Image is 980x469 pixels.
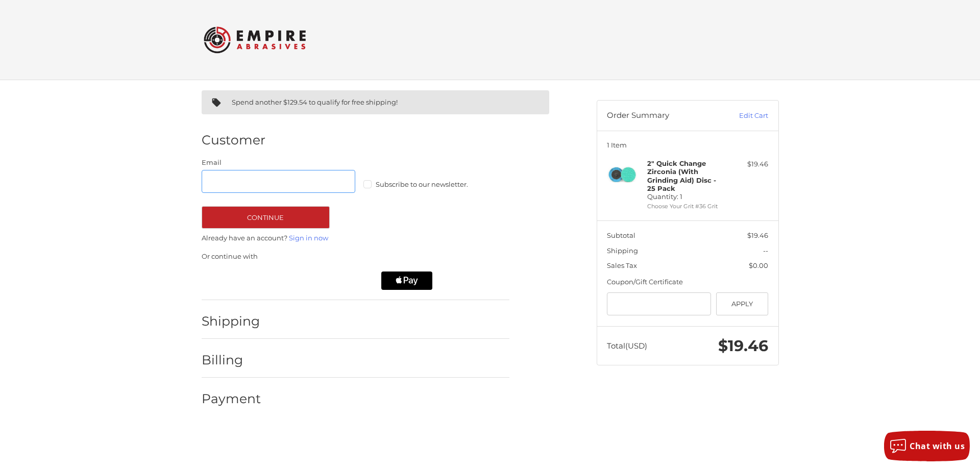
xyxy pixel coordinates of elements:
label: Email [202,158,356,168]
input: Gift Certificate or Coupon Code [607,292,711,315]
span: Chat with us [910,440,965,452]
h2: Billing [202,352,261,368]
h3: 1 Item [607,141,768,149]
button: Chat with us [884,431,970,461]
span: Sales Tax [607,261,637,269]
p: Already have an account? [202,233,509,243]
div: Coupon/Gift Certificate [607,277,768,287]
iframe: PayPal-paypal [198,271,280,290]
h2: Shipping [202,313,261,329]
li: Choose Your Grit #36 Grit [647,202,725,211]
span: Shipping [607,246,638,255]
span: -- [763,246,768,255]
a: Edit Cart [717,111,768,121]
span: Subscribe to our newsletter. [376,180,468,188]
img: Empire Abrasives [204,20,306,60]
strong: 2" Quick Change Zirconia (With Grinding Aid) Disc - 25 Pack [647,159,716,192]
span: Subtotal [607,231,635,239]
a: Sign in now [289,234,328,242]
h4: Quantity: 1 [647,159,725,201]
span: $19.46 [747,231,768,239]
span: Spend another $129.54 to qualify for free shipping! [232,98,398,106]
h2: Customer [202,132,265,148]
h2: Payment [202,391,261,407]
p: Or continue with [202,252,509,262]
button: Apply [716,292,769,315]
span: Total (USD) [607,341,647,351]
button: Continue [202,206,330,229]
div: $19.46 [728,159,768,169]
iframe: PayPal-paylater [290,271,372,290]
span: $19.46 [718,336,768,355]
h3: Order Summary [607,111,717,121]
span: $0.00 [749,261,768,269]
